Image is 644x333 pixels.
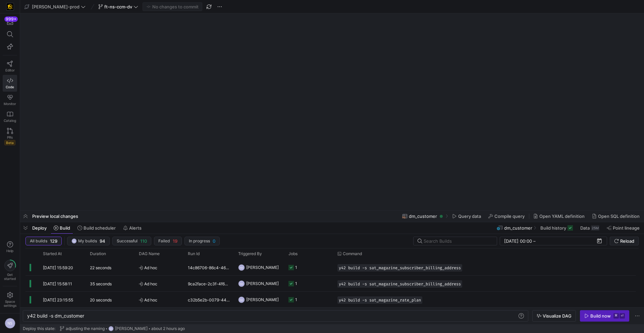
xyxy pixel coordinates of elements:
[246,259,279,275] span: [PERSON_NAME]
[530,210,588,222] button: Open YAML definition
[613,225,640,231] span: Point lineage
[32,213,78,219] span: Preview local changes
[238,280,245,287] div: NS
[84,225,116,231] span: Build scheduler
[100,238,105,244] span: 94
[613,313,619,319] kbd: ⌘
[3,1,17,12] a: https://storage.googleapis.com/y42-prod-data-exchange/images/uAsz27BndGEK0hZWDFeOjoxA7jCwgK9jE472...
[71,238,77,244] div: NS
[339,298,421,302] span: y42 build -s sat_magazine_rate_plan
[139,251,160,256] span: DAG Name
[25,276,636,292] div: Press SPACE to select this row.
[295,292,297,307] div: 1
[184,259,234,275] div: 14c86706-86c4-469c-98a3-db4803ccc378
[30,239,47,243] span: All builds
[184,237,220,245] button: In progress0
[51,222,73,234] button: Build
[140,238,147,244] span: 110
[25,292,636,308] div: Press SPACE to select this row.
[543,313,572,319] span: Visualize DAG
[27,313,84,319] span: y42 build -s dm_customer
[238,296,245,303] div: NS
[604,222,643,234] button: Point lineage
[139,260,180,276] span: Ad hoc
[339,282,461,286] span: y42 build -s sat_magazine_subscriber_billing_address
[213,238,215,244] span: 0
[532,310,576,322] button: Visualize DAG
[120,222,145,234] button: Alerts
[129,225,142,231] span: Alerts
[533,238,536,244] span: –
[5,68,15,72] span: Editor
[184,292,234,307] div: c32b5e2b-0079-4485-810c-4502ed654453
[97,2,140,11] button: ft-ns-ccm-dv
[4,299,16,307] span: Space settings
[154,237,182,245] button: Failed19
[4,273,16,281] span: Get started
[139,292,180,308] span: Ad hoc
[23,2,87,11] button: [PERSON_NAME]-prod
[3,58,17,75] a: Editor
[6,85,14,89] span: Code
[590,313,611,319] div: Build now
[25,237,62,245] button: All builds129
[580,310,629,322] button: Build now⌘⏎
[295,259,297,275] div: 1
[117,239,138,243] span: Successful
[4,102,16,106] span: Monitor
[115,326,148,331] span: [PERSON_NAME]
[43,297,73,302] span: [DATE] 23:15:55
[504,225,532,231] span: dm_customer
[23,326,55,331] span: Deploy this state:
[246,276,279,291] span: [PERSON_NAME]
[108,326,114,331] div: NS
[112,237,151,245] button: Successful110
[151,326,185,331] span: about 2 hours ago
[74,222,119,234] button: Build scheduler
[409,213,437,219] span: dm_customer
[4,16,18,22] div: 999+
[4,140,15,145] span: Beta
[246,292,279,307] span: [PERSON_NAME]
[7,3,13,10] img: https://storage.googleapis.com/y42-prod-data-exchange/images/uAsz27BndGEK0hZWDFeOjoxA7jCwgK9jE472...
[32,4,79,9] span: [PERSON_NAME]-prod
[589,210,643,222] button: Open SQL definition
[90,297,112,302] y42-duration: 20 seconds
[580,225,590,231] span: Data
[58,324,186,333] button: adjusting the namingNS[PERSON_NAME]about 2 hours ago
[3,257,17,283] button: Getstarted
[598,213,640,219] span: Open SQL definition
[3,75,17,92] a: Code
[3,238,17,256] button: Help
[188,251,200,256] span: Run Id
[485,210,528,222] button: Compile query
[90,265,111,270] y42-duration: 22 seconds
[504,238,532,244] input: Start datetime
[3,125,17,148] a: PRsBeta
[90,281,112,286] y42-duration: 35 seconds
[43,265,73,270] span: [DATE] 15:59:20
[32,225,47,231] span: Deploy
[90,251,106,256] span: Duration
[78,239,97,243] span: My builds
[43,251,62,256] span: Started At
[67,237,110,245] button: NSMy builds94
[4,118,16,123] span: Catalog
[184,276,234,291] div: 9ca2face-2c3f-4f60-a384-b9e67667d3bc
[238,251,262,256] span: Triggered By
[339,266,461,270] span: y42 build -s sat_magazine_subscriber_billing_address
[591,225,599,231] div: 25M
[343,251,362,256] span: Command
[104,4,132,9] span: ft-ns-ccm-dv
[6,249,14,253] span: Help
[540,225,566,231] span: Build history
[5,318,15,329] div: NS
[3,16,17,28] button: 999+
[3,108,17,125] a: Catalog
[238,264,245,271] div: NS
[458,213,481,219] span: Query data
[577,222,602,234] button: Data25M
[424,238,491,244] input: Search Builds
[43,281,72,286] span: [DATE] 15:58:11
[620,238,634,244] span: Reload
